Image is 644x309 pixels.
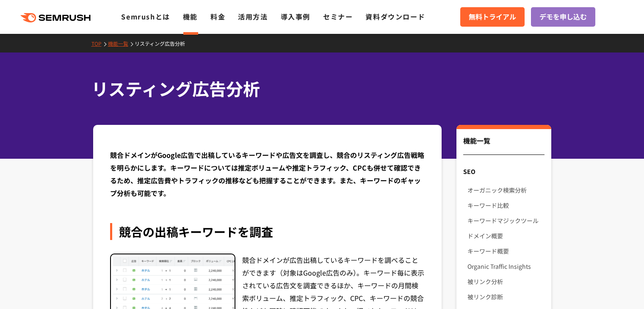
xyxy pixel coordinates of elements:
a: 機能 [183,11,198,22]
a: リスティング広告分析 [135,40,191,47]
a: キーワード比較 [467,198,544,213]
span: デモを申し込む [539,11,587,22]
a: 料金 [210,11,225,22]
h1: リスティング広告分析 [91,76,544,101]
a: 被リンク分析 [467,274,544,289]
a: 活用方法 [238,11,268,22]
a: Semrushとは [121,11,170,22]
div: 競合ドメインがGoogle広告で出稿しているキーワードや広告文を調査し、競合のリスティング広告戦略を明らかにします。キーワードについては推定ボリュームや推定トラフィック、CPCも併せて確認できる... [110,149,425,199]
a: 資料ダウンロード [365,11,425,22]
a: TOP [91,40,108,47]
a: キーワード概要 [467,243,544,259]
div: SEO [456,164,551,179]
a: デモを申し込む [531,7,595,27]
a: オーガニック検索分析 [467,182,544,198]
a: Organic Traffic Insights [467,259,544,274]
a: 機能一覧 [108,40,135,47]
div: 競合の出稿キーワードを調査 [110,223,425,240]
div: 機能一覧 [463,135,544,155]
a: 無料トライアル [460,7,525,27]
a: キーワードマジックツール [467,213,544,228]
span: 無料トライアル [469,11,516,22]
a: 導入事例 [281,11,310,22]
a: セミナー [323,11,353,22]
a: 被リンク診断 [467,289,544,304]
a: ドメイン概要 [467,228,544,243]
